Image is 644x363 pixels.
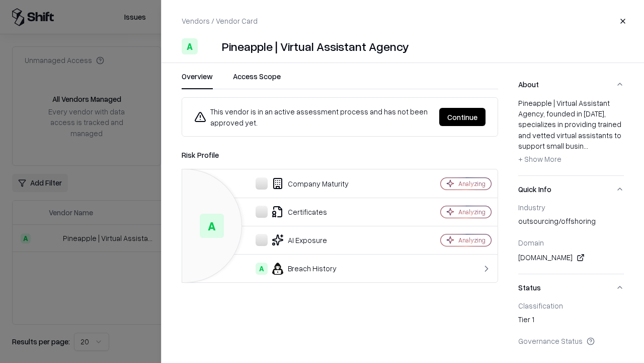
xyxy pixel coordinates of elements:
div: Industry [518,203,624,212]
p: Vendors / Vendor Card [182,16,258,26]
div: Governance Status [518,336,624,345]
div: Breach History [190,263,406,275]
div: Certificates [190,206,406,218]
button: About [518,71,624,98]
div: Company Maturity [190,177,406,190]
div: Pineapple | Virtual Assistant Agency [222,38,409,54]
div: Quick Info [518,203,624,274]
div: A [182,38,198,54]
img: Pineapple | Virtual Assistant Agency [202,38,218,54]
span: ... [584,141,588,150]
div: Analyzing [458,208,486,216]
button: Quick Info [518,176,624,203]
div: AI Exposure [190,234,406,246]
div: Classification [518,301,624,310]
div: Risk Profile [182,149,498,161]
div: Tier 1 [518,314,624,328]
div: A [256,263,268,275]
div: A [200,214,224,238]
div: outsourcing/offshoring [518,216,624,230]
div: Domain [518,238,624,247]
div: About [518,98,624,175]
button: + Show More [518,151,561,167]
div: [DOMAIN_NAME] [518,252,624,264]
button: Status [518,274,624,301]
div: Pineapple | Virtual Assistant Agency, founded in [DATE], specializes in providing trained and vet... [518,98,624,167]
div: This vendor is in an active assessment process and has not been approved yet. [194,106,431,128]
button: Access Scope [233,71,281,89]
button: Overview [182,71,213,89]
div: Analyzing [458,179,486,188]
span: + Show More [518,154,561,163]
div: Analyzing [458,236,486,245]
button: Continue [439,108,486,126]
